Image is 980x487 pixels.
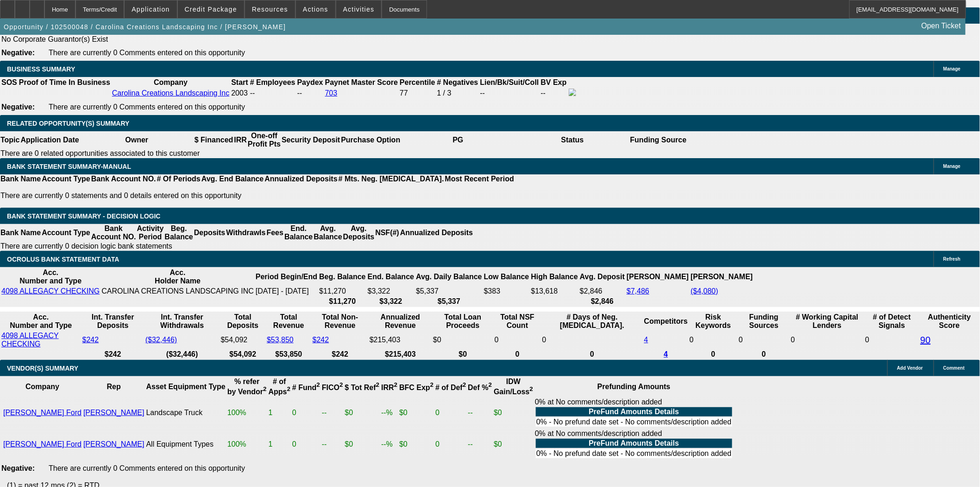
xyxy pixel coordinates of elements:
a: $7,486 [627,287,649,295]
th: $242 [82,350,144,359]
td: 0 [435,397,466,428]
sup: 2 [489,382,492,389]
div: 1 / 3 [437,89,478,97]
span: Actions [303,6,328,13]
th: End. Balance [367,268,415,286]
th: $53,850 [266,350,311,359]
span: Application [132,6,170,13]
th: $ Financed [194,131,234,149]
td: 0 [738,331,790,349]
th: 0 [738,350,790,359]
th: High Balance [531,268,578,286]
td: -- [321,397,344,428]
span: Refresh [943,256,961,262]
b: Negative: [1,103,35,111]
td: $0 [399,397,434,428]
th: Total Revenue [266,313,311,330]
th: Bank Account NO. [91,224,137,242]
td: Landscape Truck [146,397,226,428]
th: Security Deposit [281,131,340,149]
th: Bank Account NO. [91,174,157,184]
td: $0 [493,397,534,428]
span: 0 [791,336,795,344]
sup: 2 [430,382,433,389]
span: Opportunity / 102500048 / Carolina Creations Landscaping Inc / [PERSON_NAME] [4,23,286,31]
div: 0% at No comments/description added [535,429,733,459]
th: 0 [689,350,737,359]
img: facebook-icon.png [569,89,576,96]
a: Carolina Creations Landscaping Inc [112,89,229,97]
span: Add Vendor [897,365,923,371]
a: [PERSON_NAME] [83,409,144,417]
th: Avg. Balance [313,224,342,242]
b: PreFund Amounts Details [589,408,679,416]
th: Account Type [41,224,91,242]
span: VENDOR(S) SUMMARY [7,365,78,372]
a: 4 [644,336,648,344]
th: Avg. Deposits [343,224,375,242]
a: 4098 ALLEGACY CHECKING [1,332,59,348]
td: $3,322 [367,287,415,296]
th: $3,322 [367,297,415,306]
span: Manage [943,66,961,71]
b: # Fund [292,384,320,391]
th: Int. Transfer Deposits [82,313,144,330]
a: $53,850 [267,336,294,344]
th: # Working Capital Lenders [791,313,864,330]
td: $5,337 [415,287,483,296]
a: ($4,080) [691,287,718,295]
td: 0% - No prefund date set - No comments/description added [536,417,732,427]
th: IRR [233,131,247,149]
b: BV Exp [541,78,567,86]
span: Comment [943,365,965,371]
a: [PERSON_NAME] Ford [3,440,82,448]
th: NSF(#) [375,224,400,242]
button: Activities [336,0,382,18]
th: PG [401,131,515,149]
a: $242 [82,336,99,344]
b: % refer by Vendor [227,378,267,396]
td: -- [467,429,492,460]
th: Avg. Deposit [579,268,625,286]
th: Avg. End Balance [201,174,264,184]
span: Bank Statement Summary - Decision Logic [7,212,161,220]
span: Manage [943,164,961,169]
span: There are currently 0 Comments entered on this opportunity [49,49,245,57]
td: No Corporate Guarantor(s) Exist [1,35,507,44]
b: Company [25,383,59,391]
b: # of Apps [269,378,290,396]
a: ($32,446) [145,336,177,344]
td: $0 [399,429,434,460]
p: There are currently 0 statements and 0 details entered on this opportunity [0,192,514,200]
th: Competitors [644,313,688,330]
th: Annualized Revenue [369,313,432,330]
td: -- [321,429,344,460]
th: $0 [433,350,493,359]
td: -- [467,397,492,428]
th: 0 [494,350,541,359]
th: [PERSON_NAME] [690,268,753,286]
span: Credit Package [185,6,237,13]
b: IRR [381,384,397,391]
th: Acc. Number and Type [1,268,100,286]
td: 0 [494,331,541,349]
td: --% [381,397,398,428]
th: Period Begin/End [255,268,318,286]
td: $13,618 [531,287,578,296]
td: $2,846 [579,287,625,296]
a: Open Ticket [918,18,965,34]
td: -- [480,88,540,98]
sup: 2 [463,382,466,389]
th: Total Loan Proceeds [433,313,493,330]
a: [PERSON_NAME] [83,440,144,448]
td: 1 [268,429,291,460]
b: Lien/Bk/Suit/Coll [480,78,539,86]
th: Risk Keywords [689,313,737,330]
b: $ Tot Ref [345,384,380,391]
th: SOS [1,78,18,87]
th: # of Detect Signals [865,313,919,330]
b: Rep [107,383,121,391]
td: $54,092 [220,331,266,349]
a: [PERSON_NAME] Ford [3,409,82,417]
th: Status [515,131,630,149]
